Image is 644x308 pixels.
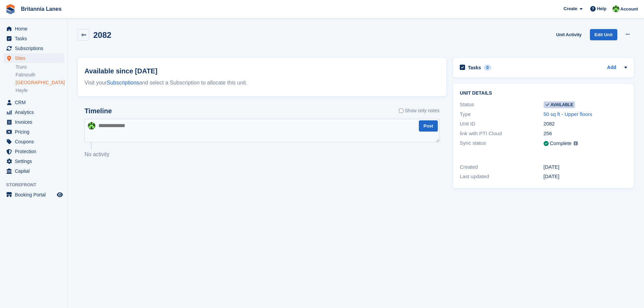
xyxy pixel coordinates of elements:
[460,120,543,128] div: Unit ID
[484,65,492,71] div: 0
[5,4,16,14] img: stora-icon-8386f47178a22dfd0bd8f6a31ec36ba5ce8667c1dd55bd0f319d3a0aa187defe.svg
[15,117,55,127] span: Invoices
[460,130,543,138] div: link with PTI Cloud
[544,120,627,128] div: 2082
[16,72,64,78] a: Falmouth
[15,166,55,176] span: Capital
[85,107,112,115] h2: Timeline
[597,5,606,12] span: Help
[16,79,64,86] a: [GEOGRAPHIC_DATA]
[6,182,67,188] span: Storefront
[544,130,627,138] div: 256
[460,173,543,181] div: Last updated
[399,107,439,114] label: Show only notes
[85,150,439,159] p: No activity
[3,117,64,127] a: menu
[3,166,64,176] a: menu
[15,108,55,117] span: Analytics
[399,107,403,114] input: Show only notes
[107,80,139,86] a: Subscriptions
[613,5,619,12] img: Robert Parr
[3,24,64,33] a: menu
[590,29,617,40] a: Edit Unit
[3,147,64,156] a: menu
[3,190,64,199] a: menu
[468,65,481,71] h2: Tasks
[460,101,543,109] div: Status
[460,91,627,96] h2: Unit details
[544,163,627,171] div: [DATE]
[16,64,64,70] a: Truro
[3,98,64,107] a: menu
[88,122,95,129] img: Robert Parr
[544,173,627,181] div: [DATE]
[3,127,64,137] a: menu
[564,5,577,12] span: Create
[15,127,55,137] span: Pricing
[56,191,64,199] a: Preview store
[460,139,543,148] div: Sync status
[620,6,638,13] span: Account
[553,29,584,40] a: Unit Activity
[574,141,578,145] img: icon-info-grey-7440780725fd019a000dd9b08b2336e03edf1995a4989e88bcd33f0948082b44.svg
[3,44,64,53] a: menu
[15,53,55,63] span: Sites
[15,98,55,107] span: CRM
[544,101,575,108] span: Available
[3,34,64,43] a: menu
[3,53,64,63] a: menu
[3,137,64,146] a: menu
[16,87,64,94] a: Hayle
[607,64,616,72] a: Add
[15,34,55,43] span: Tasks
[3,157,64,166] a: menu
[15,24,55,33] span: Home
[18,3,64,15] a: Britannia Lanes
[460,163,543,171] div: Created
[15,190,55,199] span: Booking Portal
[15,44,55,53] span: Subscriptions
[15,147,55,156] span: Protection
[15,137,55,146] span: Coupons
[85,66,439,76] h2: Available since [DATE]
[3,108,64,117] a: menu
[419,120,438,132] button: Post
[93,30,111,40] h2: 2082
[85,79,439,87] div: Visit your and select a Subscription to allocate this unit.
[460,111,543,118] div: Type
[15,157,55,166] span: Settings
[550,140,572,147] div: Complete
[544,111,592,117] a: 50 sq ft - Upper floors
